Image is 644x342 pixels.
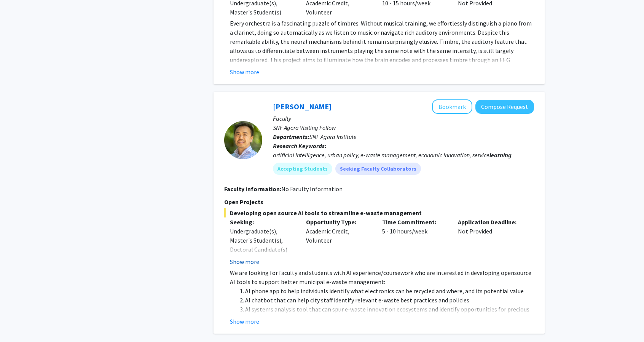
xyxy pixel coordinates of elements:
mat-chip: Seeking Faculty Collaborators [335,163,421,175]
div: artificial intelligence, urban policy, e-waste management, economic innovation, service [273,150,534,160]
li: AI phone app to help individuals identify what electronics can be recycled and where, and its pot... [245,286,534,296]
p: Seeking: [230,217,295,227]
mat-chip: Accepting Students [273,163,332,175]
button: Show more [230,317,259,326]
p: Opportunity Type: [306,217,371,227]
p: Faculty [273,114,534,123]
p: Time Commitment: [382,217,447,227]
li: AI chatbot that can help city staff identify relevant e-waste best practices and policies [245,296,534,305]
p: SNF Agora Visiting Fellow [273,123,534,132]
p: Application Deadline: [458,217,523,227]
b: Faculty Information: [224,185,281,193]
a: [PERSON_NAME] [273,102,332,111]
div: Undergraduate(s), Master's Student(s), Doctoral Candidate(s) (PhD, MD, DMD, PharmD, etc.), Postdo... [230,227,295,300]
b: Research Keywords: [273,142,327,150]
div: Academic Credit, Volunteer [300,217,376,266]
p: Open Projects [224,197,534,206]
b: Departments: [273,133,309,141]
button: Show more [230,257,259,266]
span: No Faculty Information [281,185,343,193]
p: We are looking for faculty and students with AI experience/coursework who are interested in devel... [230,268,534,286]
iframe: Chat [6,308,32,336]
button: Add David Park to Bookmarks [432,99,472,114]
b: learning [489,151,512,159]
span: SNF Agora Institute [309,133,357,141]
button: Show more [230,67,259,77]
li: AI systems analysis tool that can spur e-waste innovation ecosystems and identify opportunities f... [245,305,534,323]
span: Developing open source AI tools to streamline e-waste management [224,208,534,217]
p: Every orchestra is a fascinating puzzle of timbres. Without musical training, we effortlessly dis... [230,19,534,92]
div: Not Provided [452,217,528,266]
button: Compose Request to David Park [475,100,534,114]
div: 5 - 10 hours/week [376,217,453,266]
